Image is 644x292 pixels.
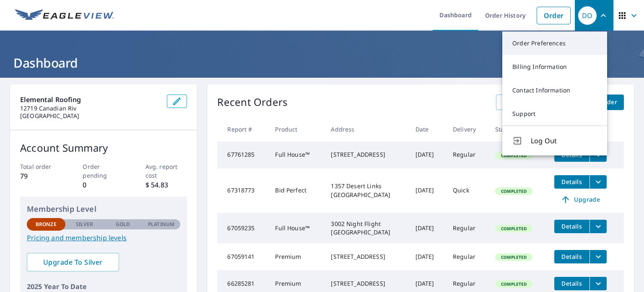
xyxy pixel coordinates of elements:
[502,32,607,55] a: Order Preferences
[554,193,607,206] a: Upgrade
[589,220,607,233] button: filesDropdownBtn-67059235
[145,162,187,180] p: Avg. report cost
[331,182,402,199] div: 1357 Desert Links [GEOGRAPHIC_DATA]
[554,175,589,189] button: detailsBtn-67318773
[502,55,607,79] a: Billing Information
[488,117,548,142] th: Status
[554,277,589,290] button: detailsBtn-66285281
[217,168,268,213] td: 67318773
[331,279,402,288] div: [STREET_ADDRESS]
[148,221,174,228] p: Platinum
[268,117,324,142] th: Product
[268,142,324,168] td: Full House™
[502,126,607,155] button: Log Out
[537,7,571,24] a: Order
[83,162,125,180] p: Order pending
[10,54,634,71] h1: Dashboard
[36,221,57,228] p: Bronze
[324,117,408,142] th: Address
[217,243,268,270] td: 67059141
[20,112,160,120] p: [GEOGRAPHIC_DATA]
[559,279,584,287] span: Details
[559,222,584,230] span: Details
[559,178,584,186] span: Details
[20,140,187,155] p: Account Summary
[76,221,93,228] p: Silver
[554,250,589,263] button: detailsBtn-67059141
[446,142,488,168] td: Regular
[27,233,180,243] a: Pricing and membership levels
[331,220,402,237] div: 3002 Night Flight [GEOGRAPHIC_DATA]
[268,168,324,213] td: Bid Perfect
[217,142,268,168] td: 67761285
[446,117,488,142] th: Delivery
[20,95,160,105] p: Elemental Roofing
[27,253,119,271] a: Upgrade To Silver
[20,171,62,181] p: 79
[217,117,268,142] th: Report #
[409,168,446,213] td: [DATE]
[589,250,607,263] button: filesDropdownBtn-67059141
[217,213,268,243] td: 67059235
[446,168,488,213] td: Quick
[217,95,288,110] p: Recent Orders
[496,153,532,158] span: Completed
[27,203,180,215] p: Membership Level
[502,102,607,126] a: Support
[409,213,446,243] td: [DATE]
[268,213,324,243] td: Full House™
[27,281,180,292] p: 2025 Year To Date
[589,175,607,189] button: filesDropdownBtn-67318773
[559,253,584,260] span: Details
[554,220,589,233] button: detailsBtn-67059235
[331,253,402,261] div: [STREET_ADDRESS]
[502,79,607,102] a: Contact Information
[446,243,488,270] td: Regular
[83,180,125,190] p: 0
[409,117,446,142] th: Date
[496,188,532,194] span: Completed
[145,180,187,190] p: $ 54.83
[409,142,446,168] td: [DATE]
[268,243,324,270] td: Premium
[578,6,597,25] div: DO
[589,277,607,290] button: filesDropdownBtn-66285281
[15,9,114,22] img: EV Logo
[496,254,532,260] span: Completed
[446,213,488,243] td: Regular
[331,150,402,159] div: [STREET_ADDRESS]
[496,95,556,110] a: View All Orders
[20,105,160,112] p: 12719 Canadian Riv
[496,281,532,287] span: Completed
[531,136,597,146] span: Log Out
[496,226,532,231] span: Completed
[20,162,62,171] p: Total order
[559,195,602,205] span: Upgrade
[34,258,112,267] span: Upgrade To Silver
[409,243,446,270] td: [DATE]
[116,221,130,228] p: Gold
